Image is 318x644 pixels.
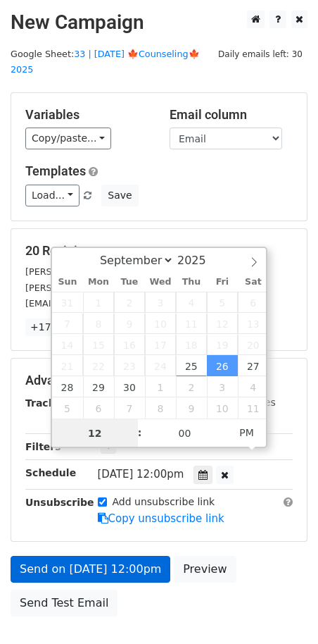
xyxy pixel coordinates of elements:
span: October 4, 2025 [238,376,269,397]
span: September 7, 2025 [52,313,83,334]
span: October 10, 2025 [207,397,238,419]
input: Minute [142,419,228,447]
span: September 27, 2025 [238,355,269,376]
span: September 24, 2025 [145,355,176,376]
span: Tue [114,278,145,287]
a: Copy/paste... [25,128,111,149]
span: September 22, 2025 [83,355,114,376]
span: September 19, 2025 [207,334,238,355]
strong: Tracking [25,397,72,409]
small: [EMAIL_ADDRESS][DOMAIN_NAME] [25,298,182,309]
span: [DATE] 12:00pm [98,468,184,481]
span: September 1, 2025 [83,292,114,313]
input: Year [174,254,224,267]
input: Hour [52,419,138,447]
span: September 11, 2025 [176,313,207,334]
button: Save [101,185,138,206]
span: September 15, 2025 [83,334,114,355]
label: UTM Codes [220,395,275,410]
span: Fri [207,278,238,287]
span: September 16, 2025 [114,334,145,355]
a: Send on [DATE] 12:00pm [11,556,170,583]
a: Daily emails left: 30 [213,49,307,59]
span: September 3, 2025 [145,292,176,313]
h5: 20 Recipients [25,243,293,259]
span: September 20, 2025 [238,334,269,355]
span: September 23, 2025 [114,355,145,376]
span: September 29, 2025 [83,376,114,397]
iframe: Chat Widget [248,576,318,644]
span: October 9, 2025 [176,397,207,419]
a: +17 more [25,318,84,336]
span: September 5, 2025 [207,292,238,313]
span: Mon [83,278,114,287]
span: September 14, 2025 [52,334,83,355]
h5: Advanced [25,373,293,388]
span: September 10, 2025 [145,313,176,334]
span: Thu [176,278,207,287]
span: September 21, 2025 [52,355,83,376]
span: September 28, 2025 [52,376,83,397]
span: August 31, 2025 [52,292,83,313]
a: Load... [25,185,79,206]
label: Add unsubscribe link [113,495,215,509]
span: September 4, 2025 [176,292,207,313]
strong: Unsubscribe [25,497,94,508]
span: Wed [145,278,176,287]
span: September 6, 2025 [238,292,269,313]
span: September 8, 2025 [83,313,114,334]
span: Sun [52,278,83,287]
span: October 11, 2025 [238,397,269,419]
small: Google Sheet: [11,49,200,75]
a: Preview [174,556,236,583]
span: : [138,419,142,447]
span: October 3, 2025 [207,376,238,397]
a: Send Test Email [11,590,117,617]
h5: Variables [25,107,148,123]
strong: Schedule [25,467,76,478]
span: September 30, 2025 [114,376,145,397]
a: Copy unsubscribe link [98,512,224,525]
span: Daily emails left: 30 [213,47,307,62]
span: September 26, 2025 [207,355,238,376]
span: September 18, 2025 [176,334,207,355]
span: September 17, 2025 [145,334,176,355]
h5: Email column [170,107,293,123]
small: [PERSON_NAME][EMAIL_ADDRESS][DOMAIN_NAME] [25,266,257,277]
span: Sat [238,278,269,287]
h2: New Campaign [11,11,307,35]
small: [PERSON_NAME][EMAIL_ADDRESS][DOMAIN_NAME] [25,283,257,293]
span: September 13, 2025 [238,313,269,334]
a: Templates [25,163,86,178]
span: October 2, 2025 [176,376,207,397]
span: October 1, 2025 [145,376,176,397]
span: September 2, 2025 [114,292,145,313]
a: 33 | [DATE] 🍁Counseling🍁 2025 [11,49,200,75]
span: September 12, 2025 [207,313,238,334]
span: October 7, 2025 [114,397,145,419]
span: September 25, 2025 [176,355,207,376]
span: Click to toggle [227,419,266,447]
span: September 9, 2025 [114,313,145,334]
span: October 5, 2025 [52,397,83,419]
strong: Filters [25,441,61,452]
span: October 8, 2025 [145,397,176,419]
span: October 6, 2025 [83,397,114,419]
